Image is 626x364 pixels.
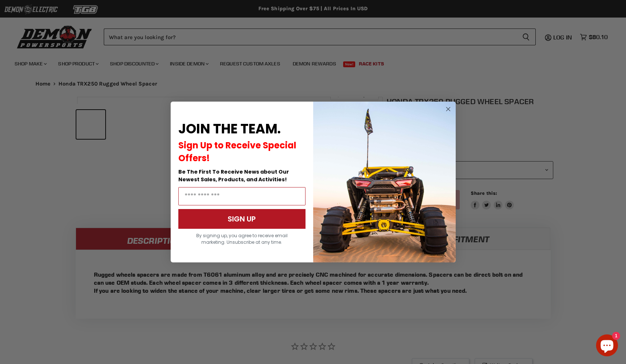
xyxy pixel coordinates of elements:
[178,209,306,229] button: SIGN UP
[178,187,306,205] input: Email Address
[594,334,620,358] inbox-online-store-chat: Shopify online store chat
[178,120,281,138] span: JOIN THE TEAM.
[444,105,453,114] button: Close dialog
[178,168,289,183] span: Be The First To Receive News about Our Newest Sales, Products, and Activities!
[313,102,456,262] img: a9095488-b6e7-41ba-879d-588abfab540b.jpeg
[196,232,288,245] span: By signing up, you agree to receive email marketing. Unsubscribe at any time.
[178,139,296,164] span: Sign Up to Receive Special Offers!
